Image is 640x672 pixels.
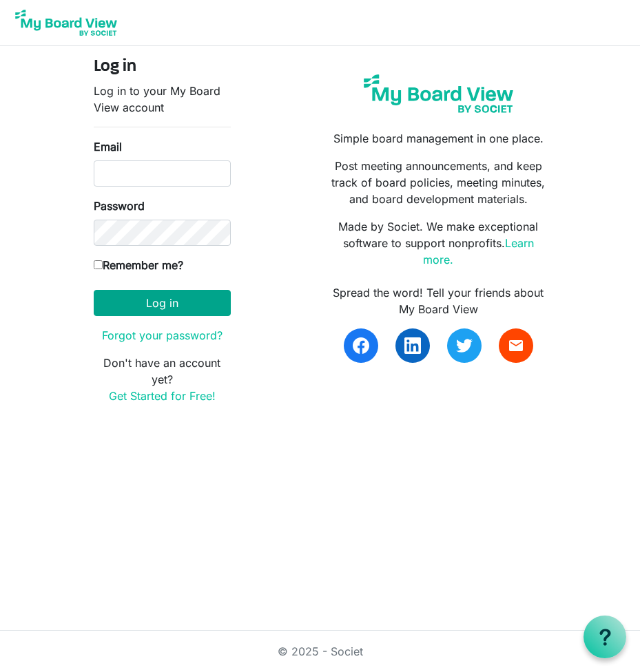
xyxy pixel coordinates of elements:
img: facebook.svg [353,337,369,354]
p: Don't have an account yet? [94,355,231,404]
img: My Board View Logo [11,6,121,40]
p: Simple board management in one place. [330,130,546,147]
p: Made by Societ. We make exceptional software to support nonprofits. [330,218,546,268]
span: email [508,337,524,354]
label: Email [94,138,122,155]
p: Log in to your My Board View account [94,83,231,116]
a: © 2025 - Societ [278,644,363,658]
label: Password [94,198,145,214]
img: linkedin.svg [404,337,421,354]
img: twitter.svg [456,337,473,354]
a: email [499,328,533,363]
a: Learn more. [423,236,534,266]
input: Remember me? [94,260,103,269]
a: Forgot your password? [102,328,223,342]
button: Log in [94,290,231,316]
label: Remember me? [94,257,183,273]
img: my-board-view-societ.svg [358,68,520,119]
h4: Log in [94,57,231,77]
p: Post meeting announcements, and keep track of board policies, meeting minutes, and board developm... [330,158,546,207]
a: Get Started for Free! [109,389,216,403]
div: Spread the word! Tell your friends about My Board View [330,284,546,317]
